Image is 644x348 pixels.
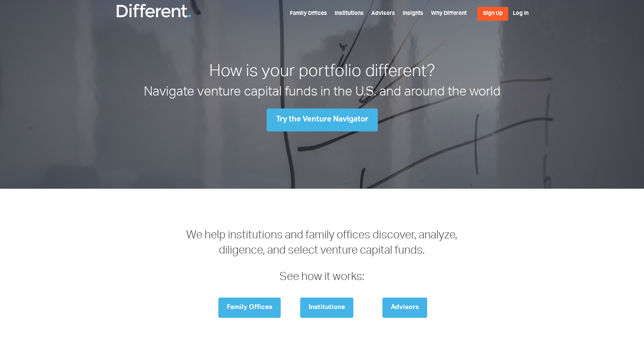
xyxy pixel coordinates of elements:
[267,108,378,131] a: Try the Venture Navigator
[185,228,459,286] h3: We help institutions and family offices discover, analyze, diligence, and select venture capital ...
[218,298,281,318] a: Family Offices
[114,61,530,84] h1: How is your portfolio different?
[431,11,467,16] a: Why Different
[114,84,530,102] h2: Navigate venture capital funds in the U.S. and around the world
[115,3,192,18] img: Different Funds
[403,11,423,16] a: Insights
[300,298,353,318] a: Institutions
[290,11,327,16] a: Family Offices
[382,298,427,318] a: Advisors
[371,11,395,16] a: Advisors
[477,7,508,21] a: Sign Up
[335,11,364,16] a: Institutions
[185,270,459,285] p: See how it works:
[513,11,529,16] a: Log In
